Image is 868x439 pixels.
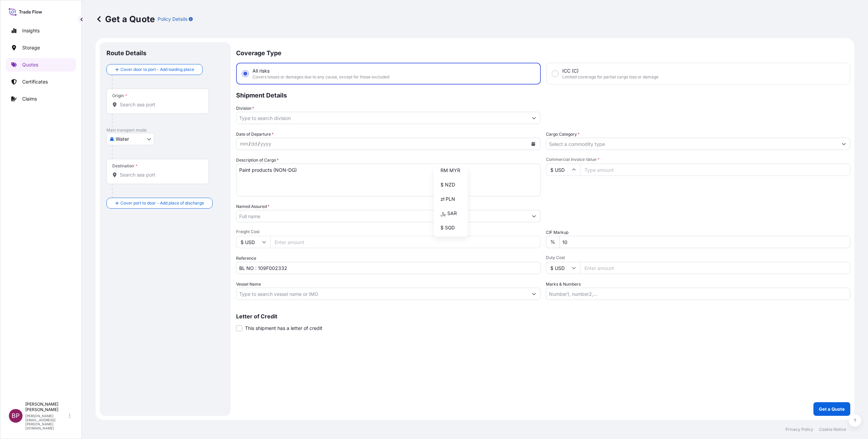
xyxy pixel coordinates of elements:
button: Get a Quote [813,402,850,416]
label: Marks & Numbers [546,281,581,288]
div: % [546,236,559,248]
span: Covers losses or damages due to any cause, except for those excluded [252,74,389,80]
button: Calendar [528,138,539,149]
div: zł PLN [436,193,465,206]
span: Freight Cost [236,229,540,234]
label: Vessel Name [236,281,261,288]
input: Number1, number2,... [546,288,850,300]
p: Get a Quote [96,14,155,25]
input: Select a commodity type [546,138,838,150]
p: Certificates [22,78,48,85]
div: year, [260,140,272,148]
button: Show suggestions [528,288,540,300]
div: Destination [112,163,138,169]
p: [PERSON_NAME] [PERSON_NAME] [25,402,68,412]
p: Storage [22,44,40,51]
input: Full name [236,210,528,222]
button: Select transport [106,133,154,145]
button: Cover port to door - Add place of discharge [106,198,213,209]
span: This shipment has a letter of credit [245,325,322,332]
button: Show suggestions [838,138,850,150]
a: Insights [6,24,76,37]
span: Cover port to door - Add place of discharge [120,200,204,207]
input: Your internal reference [236,262,540,274]
input: Type amount [580,164,850,176]
p: Quotes [22,61,38,68]
label: Division [236,105,254,112]
div: / [249,140,250,148]
input: Origin [120,101,200,108]
p: [PERSON_NAME][EMAIL_ADDRESS][PERSON_NAME][DOMAIN_NAME] [25,414,68,430]
input: Enter amount [580,262,850,274]
p: Route Details [106,49,146,57]
div: month, [239,140,249,148]
p: Get a Quote [819,406,845,412]
div: day, [250,140,258,148]
button: Show suggestions [528,112,540,124]
div: RM MYR [436,164,465,177]
span: Date of Departure [236,131,274,138]
div: $ NZD [436,178,465,191]
input: Type to search vessel name or IMO [236,288,528,300]
p: Claims [22,95,37,102]
p: Coverage Type [236,42,850,63]
label: Description of Cargo [236,157,279,164]
p: Insights [22,27,40,34]
label: Named Assured [236,203,270,210]
input: Type to search division [236,112,528,124]
p: Shipment Details [236,85,850,105]
button: Show suggestions [528,210,540,222]
span: Limited coverage for partial cargo loss or damage [562,74,659,80]
a: Storage [6,41,76,55]
input: Enter percentage [559,236,850,248]
div: ﷼ SAR [436,207,465,220]
span: Commercial Invoice Value [546,157,850,162]
input: ICC (C)Limited coverage for partial cargo loss or damage [552,71,558,77]
div: / [258,140,260,148]
span: Cover door to port - Add loading place [120,66,194,73]
a: Certificates [6,75,76,89]
span: BP [12,412,20,419]
a: Quotes [6,58,76,72]
button: Cover door to port - Add loading place [106,64,203,75]
input: All risksCovers losses or damages due to any cause, except for those excluded [242,71,248,77]
div: $ SGD [436,221,465,234]
input: Enter amount [270,236,540,248]
input: Destination [120,171,200,178]
a: Claims [6,92,76,106]
span: All risks [252,67,270,74]
p: Letter of Credit [236,314,850,319]
p: Policy Details [158,16,187,22]
a: Privacy Policy [785,427,813,432]
a: Cookie Notice [819,427,846,432]
label: CIF Markup [546,229,568,236]
span: Duty Cost [546,255,850,260]
label: Cargo Category [546,131,580,138]
div: Origin [112,93,127,99]
div: TL TRY [436,236,465,248]
span: Water [116,136,129,142]
label: Reference [236,255,256,262]
p: Main transport mode [106,127,224,133]
span: ICC (C) [562,67,579,74]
